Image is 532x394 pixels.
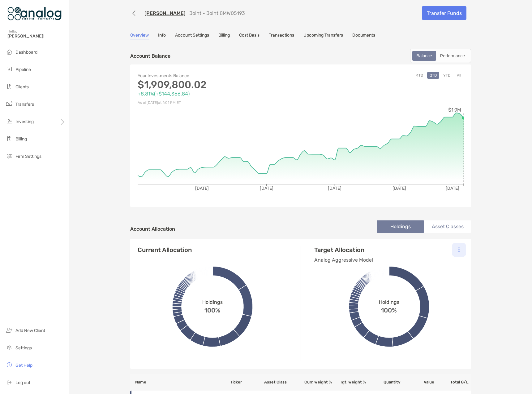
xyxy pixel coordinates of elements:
a: Documents [352,33,375,39]
span: Holdings [202,299,223,305]
th: Asset Class [264,374,298,391]
a: Overview [130,33,149,39]
p: Analog Aggressive Model [314,256,373,264]
span: 100% [381,305,397,314]
p: $1,909,800.02 [138,81,301,89]
th: Tgt. Weight % [332,374,366,391]
span: Investing [15,119,34,124]
tspan: [DATE] [260,186,273,191]
div: segmented control [410,49,471,63]
h4: Account Allocation [130,226,175,232]
img: Icon List Menu [458,247,460,253]
span: Dashboard [15,50,37,55]
button: QTD [427,72,439,79]
span: Pipeline [15,67,31,72]
button: MTD [413,72,426,79]
img: Zoe Logo [7,2,62,25]
span: Firm Settings [15,154,41,159]
th: Ticker [230,374,264,391]
li: Holdings [377,220,424,233]
tspan: [DATE] [393,186,406,191]
h4: Current Allocation [138,246,192,254]
p: Joint - Joint 8MW05193 [189,10,245,16]
a: Transfer Funds [422,6,466,20]
p: Your Investments Balance [138,72,301,80]
a: Upcoming Transfers [303,33,343,39]
span: Settings [15,345,32,351]
button: YTD [441,72,453,79]
p: As of [DATE] at 1:01 PM ET [138,99,301,107]
a: Account Settings [175,33,209,39]
tspan: $1.9M [448,107,461,113]
h4: Target Allocation [314,246,373,254]
th: Value [401,374,435,391]
span: 100% [204,305,220,314]
span: [PERSON_NAME]! [7,33,65,39]
span: Clients [15,84,29,90]
span: Get Help [15,363,32,368]
p: Account Balance [130,52,170,60]
button: All [454,72,464,79]
a: Transactions [269,33,294,39]
img: add_new_client icon [6,326,13,334]
th: Quantity [366,374,400,391]
tspan: [DATE] [328,186,341,191]
a: Cost Basis [239,33,260,39]
img: investing icon [6,117,13,125]
img: clients icon [6,83,13,90]
th: Name [130,374,230,391]
span: Add New Client [15,328,45,333]
a: Billing [218,33,230,39]
img: transfers icon [6,100,13,108]
div: Balance [413,51,435,60]
tspan: [DATE] [195,186,209,191]
span: Holdings [379,299,399,305]
tspan: [DATE] [446,186,459,191]
span: Log out [15,380,30,385]
img: logout icon [6,379,13,386]
p: +8.81% ( +$144,366.84 ) [138,90,301,98]
a: [PERSON_NAME] [144,10,186,16]
th: Curr. Weight % [298,374,332,391]
th: Total G/L [435,374,471,391]
img: pipeline icon [6,65,13,73]
div: Performance [437,51,468,60]
a: Info [158,33,166,39]
span: Billing [15,136,27,142]
span: Transfers [15,102,34,107]
img: firm-settings icon [6,152,13,160]
img: dashboard icon [6,48,13,55]
li: Asset Classes [424,220,471,233]
img: settings icon [6,344,13,351]
img: get-help icon [6,361,13,369]
img: billing icon [6,135,13,142]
